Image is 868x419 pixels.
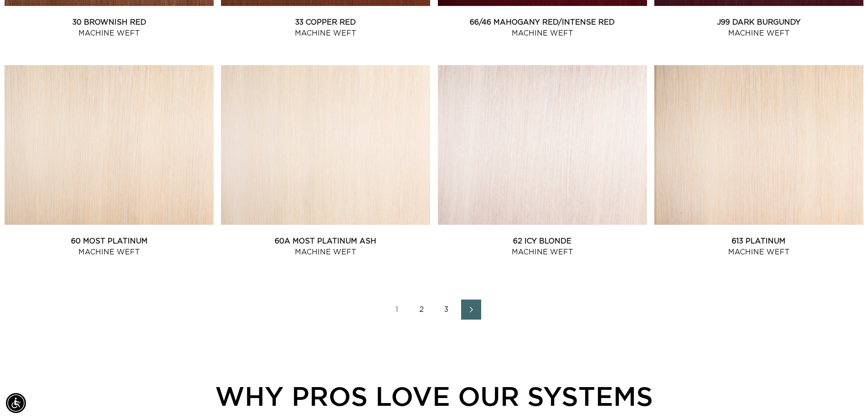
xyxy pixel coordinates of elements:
a: 66/46 Mahogany Red/Intense Red Machine Weft [438,17,647,39]
a: 60A Most Platinum Ash Machine Weft [221,236,430,258]
div: Accessibility Menu [6,393,26,413]
a: 30 Brownish Red Machine Weft [5,17,214,39]
a: 62 Icy Blonde Machine Weft [438,236,647,258]
a: 33 Copper Red Machine Weft [221,17,430,39]
a: Page 1 [387,300,407,320]
div: WHY PROS LOVE OUR SYSTEMS [55,376,813,416]
a: 60 Most Platinum Machine Weft [5,236,214,258]
nav: Pagination [5,300,863,320]
a: 613 Platinum Machine Weft [654,236,863,258]
a: Page 3 [437,300,457,320]
a: J99 Dark Burgundy Machine Weft [654,17,863,39]
a: Page 2 [412,300,432,320]
a: Next page [461,300,481,320]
